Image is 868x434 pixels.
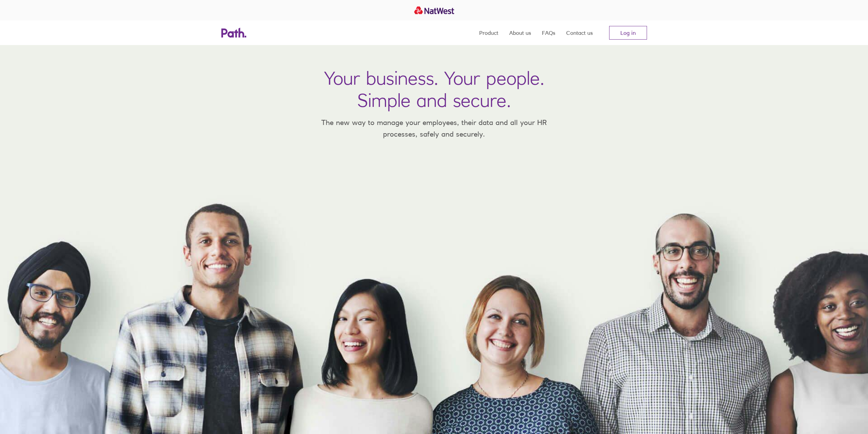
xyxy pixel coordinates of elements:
h1: Your business. Your people. Simple and secure. [324,67,544,111]
a: Contact us [566,20,593,45]
a: Product [479,20,498,45]
a: About us [509,20,531,45]
a: FAQs [542,20,555,45]
a: Log in [609,26,647,40]
p: The new way to manage your employees, their data and all your HR processes, safely and securely. [311,117,557,140]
